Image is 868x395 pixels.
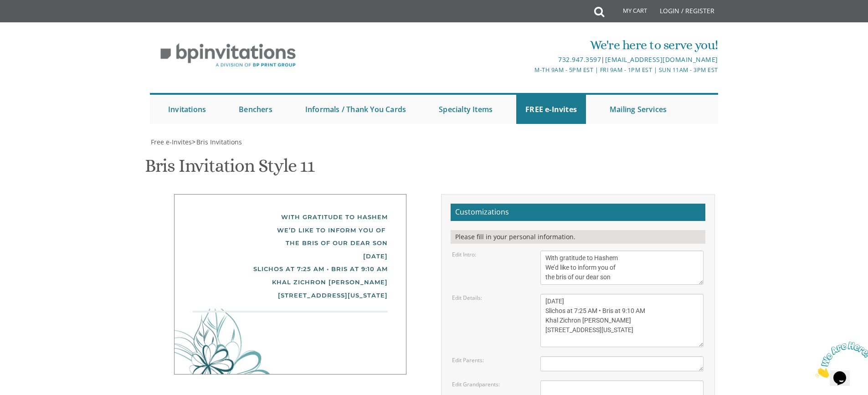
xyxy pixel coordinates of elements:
[150,36,306,74] img: BP Invitation Loft
[430,95,502,124] a: Specialty Items
[192,138,242,146] span: >
[145,156,314,183] h1: Bris Invitation Style 11
[452,251,476,258] label: Edit Intro:
[516,95,586,124] a: FREE e-Invites
[452,380,500,388] label: Edit Grandparents:
[605,55,718,64] a: [EMAIL_ADDRESS][DOMAIN_NAME]
[540,356,704,371] textarea: [PERSON_NAME] and [PERSON_NAME]
[151,138,192,146] span: Free e-Invites
[601,95,676,124] a: Mailing Services
[603,1,653,24] a: My Cart
[451,204,705,221] h2: Customizations
[230,95,282,124] a: Benchers
[196,138,242,146] span: Bris Invitations
[193,210,388,250] div: With gratitude to Hashem We’d like to inform you of the bris of our dear son
[451,230,705,244] div: Please fill in your personal information.
[4,4,60,40] img: Chat attention grabber
[195,138,242,146] a: Bris Invitations
[150,138,192,146] a: Free e-Invites
[296,95,415,124] a: Informals / Thank You Cards
[340,36,718,54] div: We're here to serve you!
[812,338,868,381] iframe: chat widget
[540,251,704,285] textarea: With gratitude to Hashem We’d like to inform you of the bris of our dear son/grandson
[540,294,704,347] textarea: [DATE] Shacharis at 7:00 am • Bris at 7:45 AM [GEOGRAPHIC_DATA][PERSON_NAME] [STREET_ADDRESS][US_...
[159,95,215,124] a: Invitations
[452,294,482,302] label: Edit Details:
[340,54,718,65] div: |
[558,55,601,64] a: 732.947.3597
[193,250,388,302] div: [DATE] Slichos at 7:25 AM • Bris at 9:10 AM Khal Zichron [PERSON_NAME] [STREET_ADDRESS][US_STATE]
[340,65,718,75] div: M-Th 9am - 5pm EST | Fri 9am - 1pm EST | Sun 11am - 3pm EST
[452,356,484,364] label: Edit Parents:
